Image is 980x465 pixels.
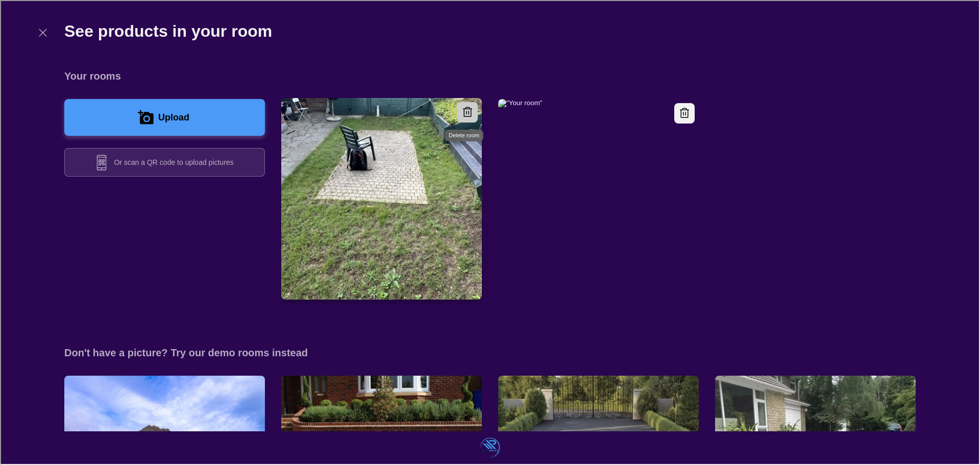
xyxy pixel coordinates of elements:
button: Delete room [456,101,477,121]
h2: Your rooms [63,68,915,82]
a: Visit Resin Bound Surfaces | Belgium homepage [448,436,530,457]
img: "Your room" [280,97,483,301]
button: Scan a QR code to upload pictures [63,147,264,176]
li: "Your room" [497,98,698,302]
button: Upload a picture of your room [63,98,264,135]
div: Delete room [444,129,482,140]
label: Upload [157,108,188,125]
img: "Your room" [497,98,700,301]
h2: Don't have a picture? Try our demo rooms instead [63,345,307,358]
button: Delete room [673,102,694,123]
li: "Your room" [280,98,481,302]
button: Exit visualizer [33,22,51,41]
